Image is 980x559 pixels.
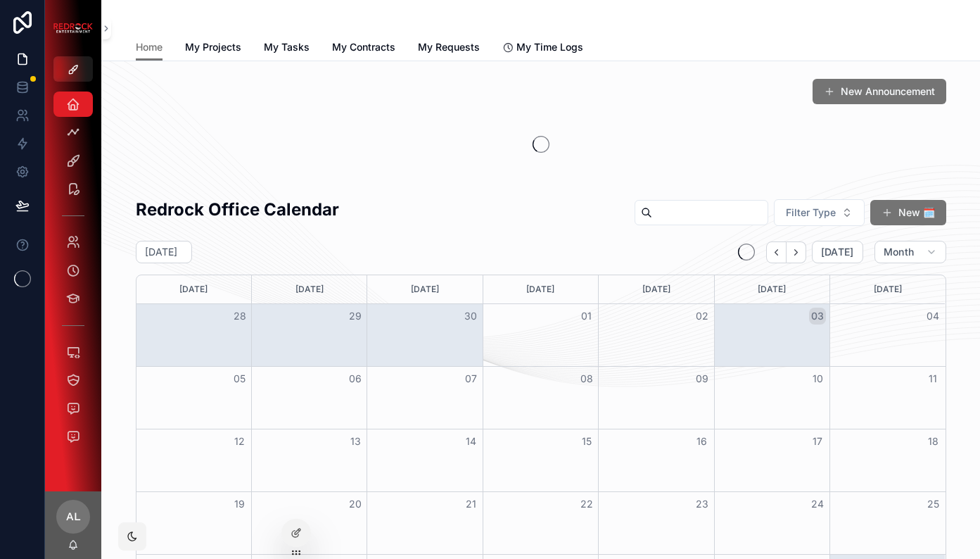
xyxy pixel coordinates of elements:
[924,308,941,325] button: 04
[347,308,364,325] button: 29
[254,275,364,303] div: [DATE]
[874,241,946,263] button: Month
[924,370,941,387] button: 11
[924,433,941,450] button: 18
[578,433,595,450] button: 15
[462,496,479,513] button: 21
[578,308,595,325] button: 01
[694,496,711,513] button: 23
[45,82,101,467] div: scrollable content
[812,241,863,263] button: [DATE]
[231,496,248,513] button: 19
[264,40,310,54] span: My Tasks
[145,245,177,259] h2: [DATE]
[332,34,395,63] a: My Contracts
[418,34,480,63] a: My Requests
[809,433,826,450] button: 17
[694,308,711,325] button: 02
[66,508,81,525] span: AL
[870,200,946,225] button: New 🗓️
[347,433,364,450] button: 13
[136,40,163,54] span: Home
[347,496,364,513] button: 20
[264,34,310,63] a: My Tasks
[809,370,826,387] button: 10
[418,40,480,54] span: My Requests
[231,433,248,450] button: 12
[369,275,480,303] div: [DATE]
[485,275,596,303] div: [DATE]
[462,433,479,450] button: 14
[231,370,248,387] button: 05
[136,34,163,61] a: Home
[717,275,827,303] div: [DATE]
[185,40,241,54] span: My Projects
[462,308,479,325] button: 30
[694,433,711,450] button: 16
[832,275,943,303] div: [DATE]
[884,246,915,258] span: Month
[332,40,395,54] span: My Contracts
[516,40,583,54] span: My Time Logs
[578,370,595,387] button: 08
[774,199,865,226] button: Select Button
[53,23,93,33] img: App logo
[924,496,941,513] button: 25
[502,34,583,63] a: My Time Logs
[809,308,826,325] button: 03
[462,370,479,387] button: 07
[139,275,249,303] div: [DATE]
[694,370,711,387] button: 09
[766,241,787,263] button: Back
[578,496,595,513] button: 22
[809,496,826,513] button: 24
[347,370,364,387] button: 06
[136,198,339,221] h2: Redrock Office Calendar
[786,206,836,220] span: Filter Type
[601,275,711,303] div: [DATE]
[813,79,946,104] button: New Announcement
[231,308,248,325] button: 28
[821,246,854,258] span: [DATE]
[787,241,806,263] button: Next
[185,34,241,63] a: My Projects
